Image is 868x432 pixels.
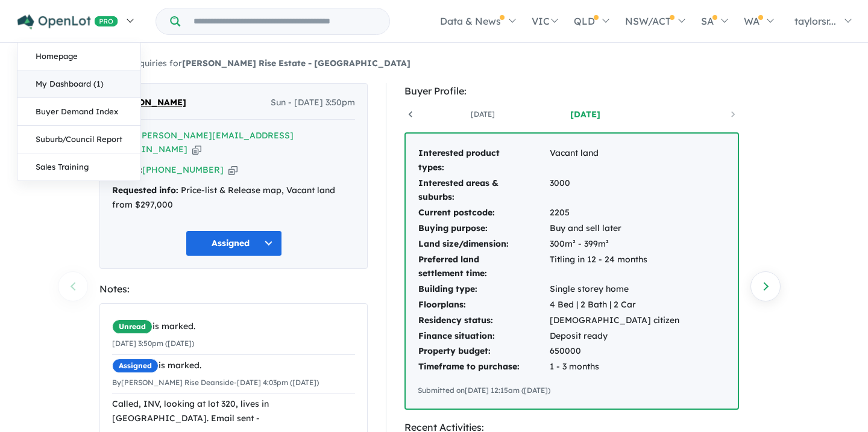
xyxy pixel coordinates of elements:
[549,344,680,359] td: 650000
[17,70,140,98] a: My Dashboard (1)
[112,130,294,155] a: [PERSON_NAME][EMAIL_ADDRESS][DOMAIN_NAME]
[418,359,549,375] td: Timeframe to purchase:
[142,164,224,175] a: [PHONE_NUMBER]
[549,359,680,375] td: 1 - 3 months
[418,236,549,252] td: Land size/dimension:
[17,126,140,153] a: Suburb/Council Report
[549,297,680,313] td: 4 Bed | 2 Bath | 2 Car
[404,83,739,99] div: Buyer Profile:
[186,230,282,256] button: Assigned
[17,153,140,181] a: Sales Training
[17,43,140,70] a: Homepage
[418,297,549,313] td: Floorplans:
[418,384,726,397] div: Submitted on [DATE] 12:15am ([DATE])
[549,313,680,329] td: [DEMOGRAPHIC_DATA] citizen
[99,57,769,71] nav: breadcrumb
[534,108,637,120] a: [DATE]
[549,205,680,221] td: 2205
[418,252,549,282] td: Preferred land settlement time:
[418,313,549,329] td: Residency status:
[183,8,387,34] input: Try estate name, suburb, builder or developer
[112,378,319,387] small: By [PERSON_NAME] Rise Deanside - [DATE] 4:03pm ([DATE])
[112,319,355,334] div: is marked.
[418,282,549,297] td: Building type:
[99,58,410,69] a: 810Enquiries for[PERSON_NAME] Rise Estate - [GEOGRAPHIC_DATA]
[112,319,153,334] span: Unread
[17,98,140,126] a: Buyer Demand Index
[418,344,549,359] td: Property budget:
[549,146,680,176] td: Vacant land
[192,143,201,156] button: Copy
[432,108,534,120] a: [DATE]
[228,164,237,176] button: Copy
[112,185,178,196] strong: Requested info:
[112,359,355,373] div: is marked.
[99,281,368,297] div: Notes:
[418,329,549,344] td: Finance situation:
[549,329,680,344] td: Deposit ready
[549,282,680,297] td: Single storey home
[112,359,159,373] span: Assigned
[549,252,680,282] td: Titling in 12 - 24 months
[112,339,194,348] small: [DATE] 3:50pm ([DATE])
[794,15,836,27] span: taylorsr...
[549,221,680,236] td: Buy and sell later
[418,146,549,176] td: Interested product types:
[112,96,186,110] span: [PERSON_NAME]
[182,58,410,69] strong: [PERSON_NAME] Rise Estate - [GEOGRAPHIC_DATA]
[549,236,680,252] td: 300m² - 399m²
[271,96,355,110] span: Sun - [DATE] 3:50pm
[418,205,549,221] td: Current postcode:
[112,184,355,212] div: Price-list & Release map, Vacant land from $297,000
[418,176,549,206] td: Interested areas & suburbs:
[549,176,680,206] td: 3000
[17,14,118,29] img: Openlot PRO Logo White
[418,221,549,236] td: Buying purpose:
